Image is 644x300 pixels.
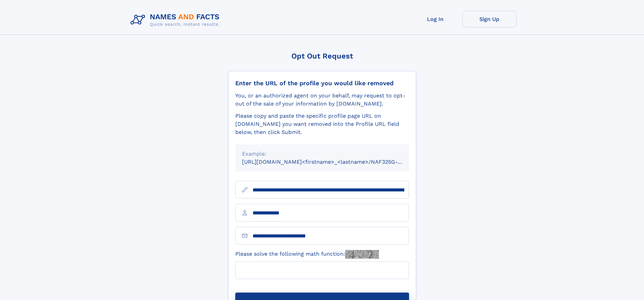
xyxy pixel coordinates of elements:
[242,150,402,158] div: Example:
[228,52,416,60] div: Opt Out Request
[235,112,409,136] div: Please copy and paste the specific profile page URL on [DOMAIN_NAME] you want removed into the Pr...
[242,159,422,165] small: [URL][DOMAIN_NAME]<firstname>_<lastname>/NAF325G-xxxxxxxx
[235,79,409,87] div: Enter the URL of the profile you would like removed
[462,11,517,27] a: Sign Up
[408,11,462,27] a: Log In
[128,11,225,29] img: Logo Names and Facts
[235,250,379,259] label: Please solve the following math function:
[235,92,409,108] div: You, or an authorized agent on your behalf, may request to opt-out of the sale of your informatio...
